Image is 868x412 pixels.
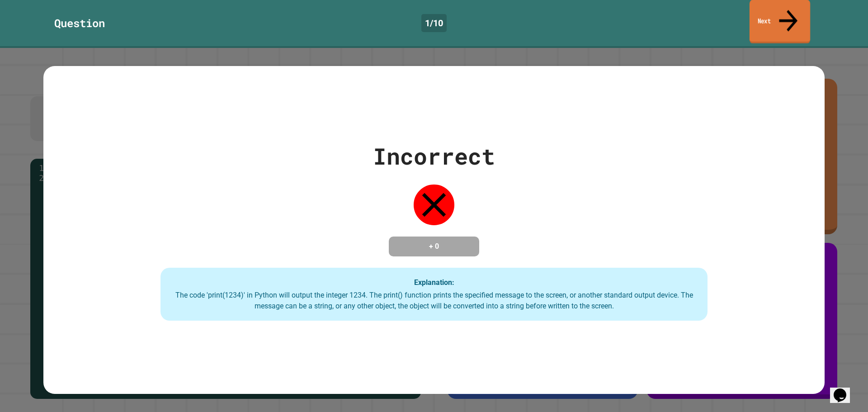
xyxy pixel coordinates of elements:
div: Question [54,15,105,31]
div: Incorrect [373,139,495,173]
strong: Explanation: [414,278,454,286]
h4: + 0 [398,241,470,252]
iframe: chat widget [830,376,859,403]
div: 1 / 10 [421,14,447,32]
div: The code 'print(1234)' in Python will output the integer 1234. The print() function prints the sp... [170,290,698,312]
